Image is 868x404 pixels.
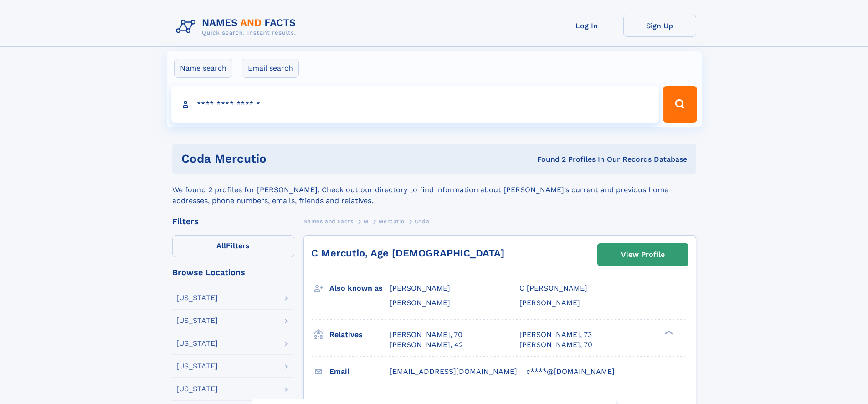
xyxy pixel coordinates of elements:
span: M [364,218,369,225]
h3: Relatives [329,327,390,343]
a: Log In [550,15,623,37]
h3: Email [329,364,390,379]
a: [PERSON_NAME], 42 [390,340,463,350]
div: [US_STATE] [176,317,218,324]
h3: Also known as [329,281,390,296]
div: [US_STATE] [176,385,218,393]
div: Filters [172,217,294,225]
div: [US_STATE] [176,294,218,302]
a: [PERSON_NAME], 73 [519,330,592,340]
div: Found 2 Profiles In Our Records Database [402,154,687,164]
div: [US_STATE] [176,363,218,370]
div: Browse Locations [172,268,294,276]
button: Search Button [663,86,697,123]
span: Mercutio [379,218,404,225]
a: M [364,215,369,227]
span: C [PERSON_NAME] [519,284,587,292]
span: [PERSON_NAME] [390,298,450,307]
div: ❯ [663,329,673,335]
img: Logo Names and Facts [172,15,303,39]
div: [US_STATE] [176,340,218,347]
a: View Profile [598,244,688,266]
span: [PERSON_NAME] [519,298,580,307]
label: Email search [242,59,299,78]
a: Mercutio [379,215,404,227]
span: All [216,241,226,250]
div: We found 2 profiles for [PERSON_NAME]. Check out our directory to find information about [PERSON_... [172,174,696,206]
span: [EMAIL_ADDRESS][DOMAIN_NAME] [390,367,517,376]
input: search input [171,86,659,123]
label: Name search [174,59,232,78]
h1: Coda Mercutio [181,153,402,164]
a: [PERSON_NAME], 70 [390,330,462,340]
a: Names and Facts [303,215,354,227]
a: Sign Up [623,15,696,37]
div: View Profile [621,244,665,265]
a: C Mercutio, Age [DEMOGRAPHIC_DATA] [311,247,504,259]
span: [PERSON_NAME] [390,284,450,292]
span: Coda [415,218,429,225]
label: Filters [172,235,294,257]
a: [PERSON_NAME], 70 [519,340,592,350]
